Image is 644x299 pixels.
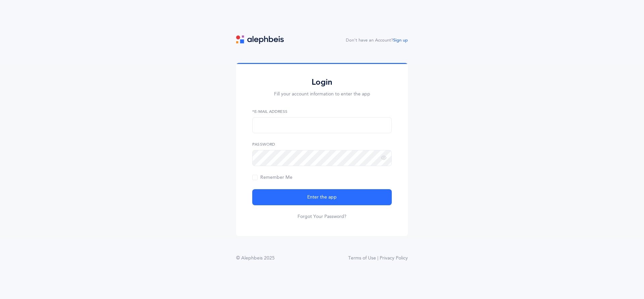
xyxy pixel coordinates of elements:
span: Enter the app [307,194,337,201]
div: © Alephbeis 2025 [236,255,275,262]
a: Forgot Your Password? [298,213,346,220]
button: Enter the app [252,189,392,205]
p: Fill your account information to enter the app [252,91,392,98]
img: logo.svg [236,35,284,44]
a: Sign up [393,38,408,43]
div: Don't have an Account? [346,37,408,44]
label: *E-Mail Address [252,108,392,115]
a: Terms of Use | Privacy Policy [348,255,408,262]
label: Password [252,141,392,147]
span: Remember Me [252,175,292,180]
h2: Login [252,77,392,87]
